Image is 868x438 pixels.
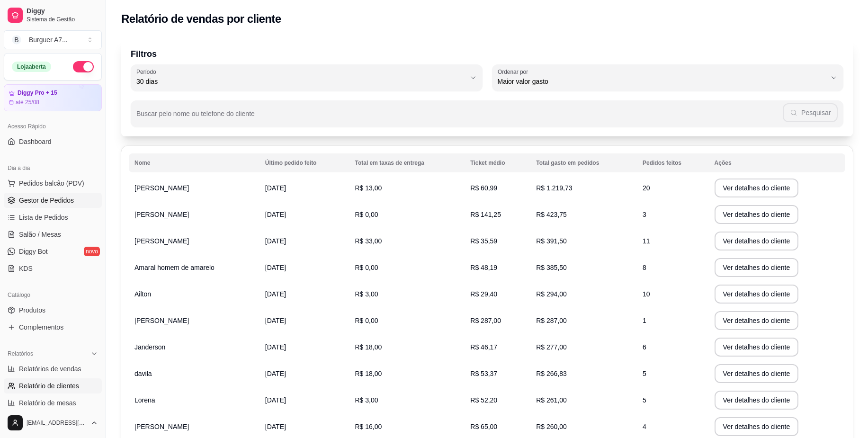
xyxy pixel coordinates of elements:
span: [DATE] [265,184,286,192]
button: Ver detalhes do cliente [715,417,799,436]
span: R$ 35,59 [470,237,497,245]
span: davila [134,370,152,377]
span: R$ 3,00 [355,396,378,404]
span: Diggy [27,7,98,16]
span: Relatórios [8,350,33,358]
th: Total em taxas de entrega [349,153,465,172]
div: Acesso Rápido [4,119,102,134]
article: até 25/08 [16,98,39,106]
span: [DATE] [265,264,286,271]
a: Gestor de Pedidos [4,193,102,208]
span: R$ 261,00 [536,396,567,404]
span: 5 [643,370,646,377]
span: 20 [643,184,650,192]
button: Pedidos balcão (PDV) [4,176,102,191]
a: Lista de Pedidos [4,210,102,225]
span: R$ 65,00 [470,423,497,430]
span: Dashboard [19,137,52,146]
span: R$ 60,99 [470,184,497,192]
span: R$ 18,00 [355,370,382,377]
button: Ver detalhes do cliente [715,391,799,410]
div: Burguer A7 ... [29,35,68,45]
div: Loja aberta [12,62,51,72]
span: [DATE] [265,396,286,404]
button: Ver detalhes do cliente [715,258,799,277]
span: [DATE] [265,370,286,377]
a: KDS [4,261,102,276]
label: Ordenar por [498,68,531,76]
th: Nome [129,153,260,172]
button: Ver detalhes do cliente [715,179,799,197]
button: Ver detalhes do cliente [715,338,799,357]
th: Ações [709,153,845,172]
span: Diggy Bot [19,247,48,256]
span: [DATE] [265,317,286,324]
th: Último pedido feito [260,153,349,172]
span: R$ 287,00 [536,317,567,324]
span: R$ 46,17 [470,343,497,351]
span: R$ 385,50 [536,264,567,271]
span: R$ 294,00 [536,290,567,298]
span: R$ 13,00 [355,184,382,192]
span: R$ 260,00 [536,423,567,430]
button: Período30 dias [131,64,483,91]
span: R$ 53,37 [470,370,497,377]
span: Lista de Pedidos [19,213,68,222]
a: Diggy Pro + 15até 25/08 [4,84,102,111]
span: [DATE] [265,290,286,298]
span: [PERSON_NAME] [134,237,189,245]
a: Relatório de clientes [4,378,102,393]
span: R$ 287,00 [470,317,501,324]
span: Amaral homem de amarelo [134,264,215,271]
span: R$ 141,25 [470,211,501,218]
span: R$ 0,00 [355,264,378,271]
span: R$ 277,00 [536,343,567,351]
span: KDS [19,264,33,273]
button: Ver detalhes do cliente [715,285,799,304]
button: Ver detalhes do cliente [715,205,799,224]
span: B [12,35,21,45]
span: 30 dias [136,77,465,86]
span: 11 [643,237,650,245]
span: Relatório de clientes [19,381,79,391]
button: Ver detalhes do cliente [715,311,799,330]
button: Ver detalhes do cliente [715,364,799,383]
span: [PERSON_NAME] [134,184,189,192]
span: R$ 52,20 [470,396,497,404]
button: Select a team [4,30,102,49]
span: 10 [643,290,650,298]
span: [DATE] [265,211,286,218]
span: [EMAIL_ADDRESS][DOMAIN_NAME] [27,419,87,427]
span: R$ 18,00 [355,343,382,351]
span: Lorena [134,396,155,404]
span: R$ 391,50 [536,237,567,245]
button: Alterar Status [73,61,94,72]
span: R$ 0,00 [355,211,378,218]
span: R$ 3,00 [355,290,378,298]
button: Ver detalhes do cliente [715,232,799,250]
th: Total gasto em pedidos [530,153,637,172]
span: 8 [643,264,646,271]
span: R$ 1.219,73 [536,184,572,192]
div: Catálogo [4,287,102,303]
span: [DATE] [265,343,286,351]
th: Ticket médio [465,153,530,172]
h2: Relatório de vendas por cliente [121,11,281,27]
span: R$ 423,75 [536,211,567,218]
th: Pedidos feitos [637,153,709,172]
span: Pedidos balcão (PDV) [19,179,84,188]
span: Maior valor gasto [498,77,827,86]
span: 6 [643,343,646,351]
button: [EMAIL_ADDRESS][DOMAIN_NAME] [4,411,102,434]
span: [PERSON_NAME] [134,211,189,218]
span: Salão / Mesas [19,230,61,239]
a: Complementos [4,320,102,335]
span: [DATE] [265,237,286,245]
a: Relatórios de vendas [4,361,102,376]
span: Gestor de Pedidos [19,196,74,205]
span: Ailton [134,290,151,298]
span: Complementos [19,322,63,332]
span: Relatórios de vendas [19,364,81,374]
div: Dia a dia [4,161,102,176]
a: DiggySistema de Gestão [4,4,102,27]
